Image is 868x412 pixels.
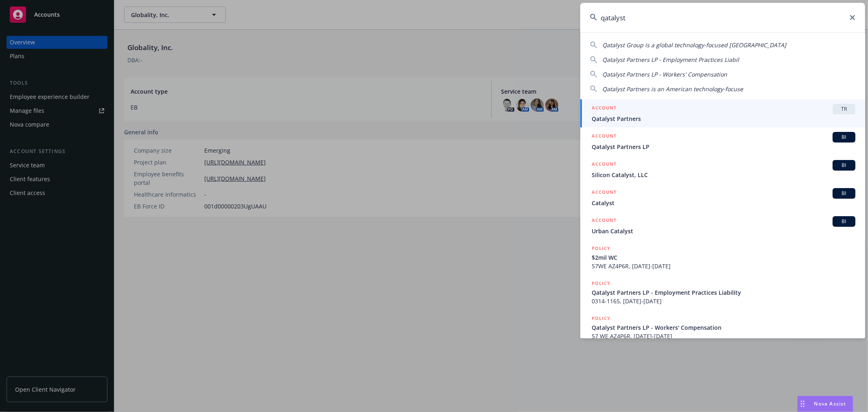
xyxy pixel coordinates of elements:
span: Catalyst [592,199,855,207]
a: POLICYQatalyst Partners LP - Employment Practices Liability0314-1165, [DATE]-[DATE] [580,275,865,310]
h5: POLICY [592,314,610,322]
span: BI [836,162,852,169]
a: ACCOUNTBIQatalyst Partners LP [580,127,865,156]
a: ACCOUNTBISilicon Catalyst, LLC [580,156,865,184]
span: Qatalyst Group is a global technology-focused [GEOGRAPHIC_DATA] [602,41,786,49]
span: Qatalyst Partners LP - Employment Practices Liabil [602,56,739,64]
span: 57WE AZ4P6R, [DATE]-[DATE] [592,262,855,270]
span: Qatalyst Partners LP - Workers' Compensation [602,70,727,78]
span: Qatalyst Partners [592,114,855,123]
span: BI [836,190,852,197]
span: Silicon Catalyst, LLC [592,171,855,179]
h5: ACCOUNT [592,160,617,170]
h5: ACCOUNT [592,216,617,226]
button: Nova Assist [797,396,853,412]
span: 0314-1165, [DATE]-[DATE] [592,297,855,305]
span: 57 WE AZ4P6R, [DATE]-[DATE] [592,332,855,340]
span: Qatalyst Partners LP - Workers' Compensation [592,323,855,332]
span: Qatalyst Partners LP - Employment Practices Liability [592,288,855,297]
span: Qatalyst Partners LP [592,142,855,151]
h5: ACCOUNT [592,132,617,142]
span: TR [836,105,852,113]
h5: POLICY [592,279,610,287]
h5: ACCOUNT [592,104,617,114]
span: BI [836,218,852,225]
span: Qatalyst Partners is an American technology-focuse [602,85,743,93]
a: POLICY$2mil WC57WE AZ4P6R, [DATE]-[DATE] [580,240,865,275]
h5: ACCOUNT [592,188,617,198]
a: POLICYQatalyst Partners LP - Workers' Compensation57 WE AZ4P6R, [DATE]-[DATE] [580,310,865,345]
span: $2mil WC [592,253,855,262]
div: Drag to move [798,396,808,412]
h5: POLICY [592,244,610,252]
a: ACCOUNTTRQatalyst Partners [580,99,865,127]
input: Search... [580,3,865,32]
a: ACCOUNTBIUrban Catalyst [580,212,865,240]
span: Urban Catalyst [592,227,855,235]
span: Nova Assist [814,400,846,407]
span: BI [836,134,852,141]
a: ACCOUNTBICatalyst [580,184,865,212]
